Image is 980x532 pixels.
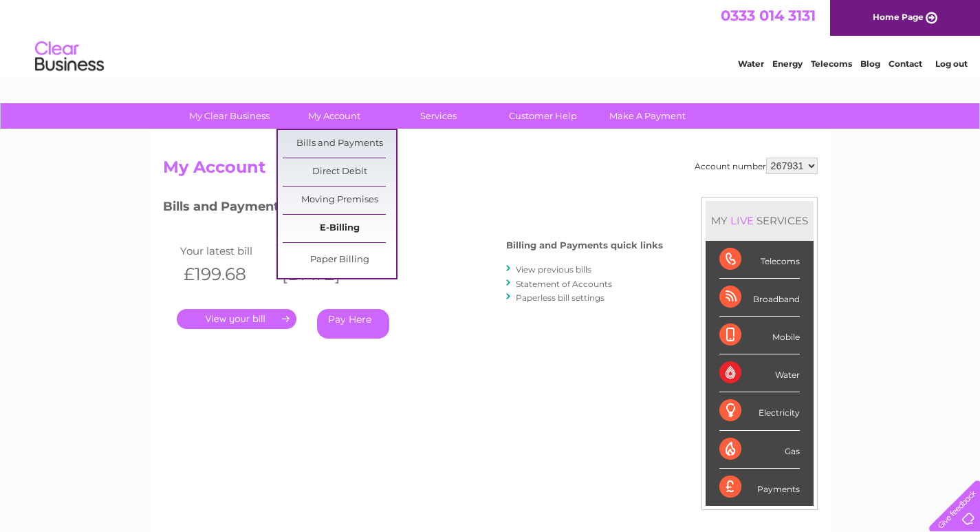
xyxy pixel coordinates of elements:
[719,354,800,392] div: Water
[486,103,600,129] a: Customer Help
[935,58,968,69] a: Log out
[317,309,389,339] a: Pay Here
[591,103,704,129] a: Make A Payment
[283,187,396,214] a: Moving Premises
[719,392,800,430] div: Electricity
[719,469,800,506] div: Payments
[163,197,663,221] h3: Bills and Payments
[283,130,396,158] a: Bills and Payments
[506,240,663,251] h4: Billing and Payments quick links
[695,158,818,174] div: Account number
[177,309,296,329] a: .
[516,264,591,275] a: View previous bills
[166,8,816,67] div: Clear Business is a trading name of Verastar Limited (registered in [GEOGRAPHIC_DATA] No. 3667643...
[177,242,276,260] td: Your latest bill
[163,158,818,184] h2: My Account
[772,58,803,69] a: Energy
[719,431,800,469] div: Gas
[721,7,816,24] a: 0333 014 3131
[811,58,852,69] a: Telecoms
[516,292,605,303] a: Paperless bill settings
[173,103,286,129] a: My Clear Business
[738,58,764,69] a: Water
[719,279,800,317] div: Broadband
[283,215,396,242] a: E-Billing
[719,317,800,354] div: Mobile
[728,214,756,227] div: LIVE
[382,103,495,129] a: Services
[275,242,374,260] td: Invoice date
[706,201,814,240] div: MY SERVICES
[277,103,391,129] a: My Account
[177,260,276,288] th: £199.68
[719,241,800,279] div: Telecoms
[34,36,105,78] img: logo.png
[275,260,374,288] th: [DATE]
[283,246,396,274] a: Paper Billing
[860,58,880,69] a: Blog
[283,158,396,186] a: Direct Debit
[889,58,922,69] a: Contact
[516,279,612,289] a: Statement of Accounts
